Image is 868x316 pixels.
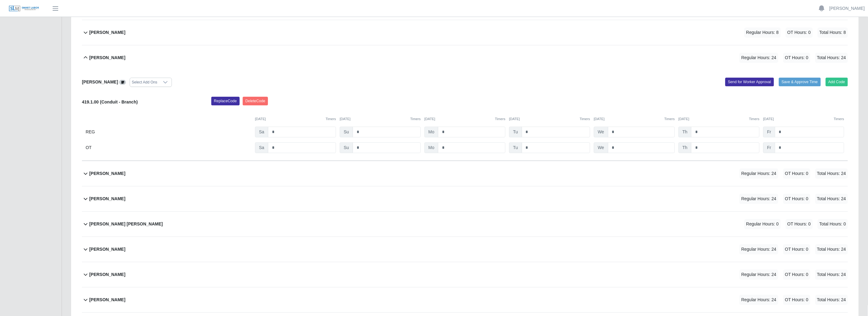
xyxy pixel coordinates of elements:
[9,5,39,12] img: SLM Logo
[340,142,353,153] span: Su
[749,116,760,122] button: Timers
[818,219,848,229] span: Total Hours: 0
[255,127,268,137] span: Sa
[744,219,781,229] span: Regular Hours: 0
[815,244,848,254] span: Total Hours: 24
[86,142,251,153] div: OT
[763,142,775,153] span: Fr
[89,55,125,61] b: [PERSON_NAME]
[815,168,848,179] span: Total Hours: 24
[740,295,778,305] span: Regular Hours: 24
[89,246,125,253] b: [PERSON_NAME]
[255,116,336,122] div: [DATE]
[255,142,268,153] span: Sa
[424,142,438,153] span: Mo
[783,194,810,204] span: OT Hours: 0
[89,297,125,303] b: [PERSON_NAME]
[740,53,778,63] span: Regular Hours: 24
[89,170,125,177] b: [PERSON_NAME]
[410,116,421,122] button: Timers
[829,5,865,12] a: [PERSON_NAME]
[89,221,163,227] b: [PERSON_NAME] [PERSON_NAME]
[783,53,810,63] span: OT Hours: 0
[82,262,848,287] button: [PERSON_NAME] Regular Hours: 24 OT Hours: 0 Total Hours: 24
[82,79,118,84] b: [PERSON_NAME]
[89,271,125,278] b: [PERSON_NAME]
[594,127,608,137] span: We
[86,127,251,137] div: REG
[82,237,848,262] button: [PERSON_NAME] Regular Hours: 24 OT Hours: 0 Total Hours: 24
[815,194,848,204] span: Total Hours: 24
[740,194,778,204] span: Regular Hours: 24
[211,97,240,105] button: ReplaceCode
[783,244,810,254] span: OT Hours: 0
[763,127,775,137] span: Fr
[340,127,353,137] span: Su
[424,127,438,137] span: Mo
[679,142,692,153] span: Th
[340,116,421,122] div: [DATE]
[740,168,778,179] span: Regular Hours: 24
[725,78,774,86] button: Send for Worker Approval
[744,27,781,38] span: Regular Hours: 8
[119,79,126,84] a: View/Edit Notes
[664,116,675,122] button: Timers
[818,27,848,38] span: Total Hours: 8
[580,116,590,122] button: Timers
[509,142,522,153] span: Tu
[786,27,813,38] span: OT Hours: 0
[82,287,848,312] button: [PERSON_NAME] Regular Hours: 24 OT Hours: 0 Total Hours: 24
[243,97,268,105] button: DeleteCode
[679,127,692,137] span: Th
[594,116,675,122] div: [DATE]
[509,116,590,122] div: [DATE]
[815,295,848,305] span: Total Hours: 24
[786,219,813,229] span: OT Hours: 0
[815,269,848,280] span: Total Hours: 24
[82,45,848,70] button: [PERSON_NAME] Regular Hours: 24 OT Hours: 0 Total Hours: 24
[815,53,848,63] span: Total Hours: 24
[740,269,778,280] span: Regular Hours: 24
[834,116,844,122] button: Timers
[779,78,821,86] button: Save & Approve Time
[783,269,810,280] span: OT Hours: 0
[495,116,505,122] button: Timers
[89,196,125,202] b: [PERSON_NAME]
[783,168,810,179] span: OT Hours: 0
[82,186,848,211] button: [PERSON_NAME] Regular Hours: 24 OT Hours: 0 Total Hours: 24
[82,99,138,104] b: 419.1.00 (Conduit - Branch)
[763,116,844,122] div: [DATE]
[679,116,760,122] div: [DATE]
[740,244,778,254] span: Regular Hours: 24
[594,142,608,153] span: We
[826,78,848,86] button: Add Code
[82,161,848,186] button: [PERSON_NAME] Regular Hours: 24 OT Hours: 0 Total Hours: 24
[509,127,522,137] span: Tu
[783,295,810,305] span: OT Hours: 0
[424,116,505,122] div: [DATE]
[326,116,336,122] button: Timers
[82,20,848,45] button: [PERSON_NAME] Regular Hours: 8 OT Hours: 0 Total Hours: 8
[89,29,125,36] b: [PERSON_NAME]
[82,212,848,237] button: [PERSON_NAME] [PERSON_NAME] Regular Hours: 0 OT Hours: 0 Total Hours: 0
[130,78,159,87] div: Select Add Ons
